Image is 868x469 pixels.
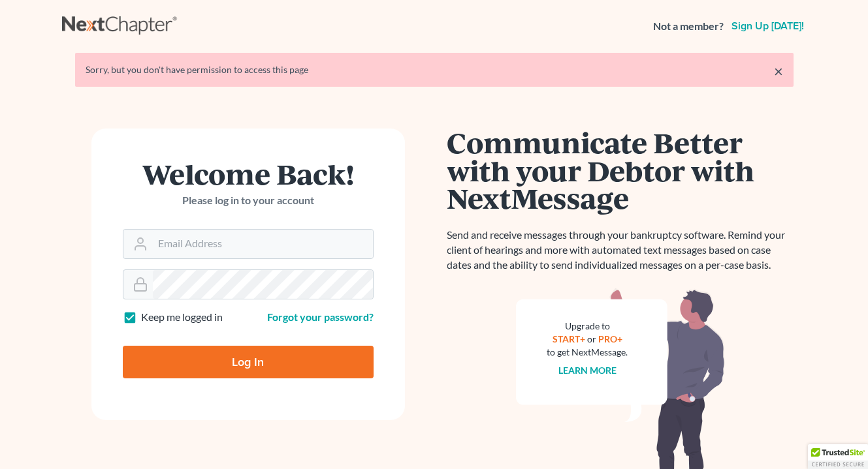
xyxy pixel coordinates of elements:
[447,228,794,273] p: Send and receive messages through your bankruptcy software. Remind your client of hearings and mo...
[598,333,622,344] a: PRO+
[141,310,223,325] label: Keep me logged in
[123,193,374,208] p: Please log in to your account
[153,230,373,258] input: Email Address
[553,333,585,344] a: START+
[547,320,628,333] div: Upgrade to
[123,346,374,378] input: Log In
[587,333,596,344] span: or
[123,160,374,188] h1: Welcome Back!
[729,21,807,31] a: Sign up [DATE]!
[808,444,868,469] div: TrustedSite Certified
[774,63,783,79] a: ×
[86,63,783,76] div: Sorry, but you don't have permission to access this page
[447,129,794,212] h1: Communicate Better with your Debtor with NextMessage
[267,310,374,323] a: Forgot your password?
[558,365,617,376] a: Learn more
[547,346,628,359] div: to get NextMessage.
[653,19,724,34] strong: Not a member?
